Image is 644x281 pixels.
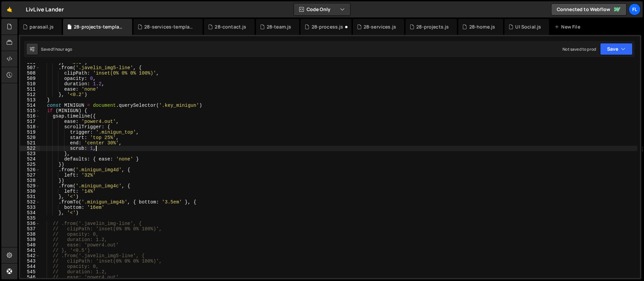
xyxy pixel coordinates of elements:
[20,87,40,92] div: 511
[20,183,40,189] div: 529
[515,24,541,30] div: UI Social.js
[20,194,40,199] div: 531
[20,275,40,280] div: 546
[20,199,40,205] div: 532
[20,76,40,81] div: 509
[20,156,40,162] div: 524
[20,71,40,76] div: 508
[554,24,583,30] div: New File
[74,24,124,30] div: 28-projects-template.js
[30,24,54,30] div: parasail.js
[364,24,396,30] div: 28-services.js
[20,221,40,226] div: 536
[20,108,40,113] div: 515
[562,46,596,52] div: Not saved to prod
[20,259,40,264] div: 543
[20,135,40,140] div: 520
[629,3,641,15] a: Fl
[20,140,40,146] div: 521
[20,178,40,183] div: 528
[20,92,40,97] div: 512
[20,173,40,178] div: 527
[20,167,40,173] div: 526
[20,124,40,130] div: 518
[294,3,350,15] button: Code Only
[26,5,64,13] div: LivLive Lander
[20,162,40,167] div: 525
[20,189,40,194] div: 530
[20,119,40,124] div: 517
[20,210,40,216] div: 534
[20,130,40,135] div: 519
[20,205,40,210] div: 533
[20,242,40,248] div: 540
[267,24,291,30] div: 28-team.js
[20,103,40,108] div: 514
[416,24,449,30] div: 28-projects.js
[20,97,40,103] div: 513
[20,216,40,221] div: 535
[20,151,40,156] div: 523
[215,24,246,30] div: 28-contact.js
[53,46,72,52] div: 1 hour ago
[20,253,40,259] div: 542
[1,1,18,17] a: 🤙
[20,65,40,71] div: 507
[20,226,40,232] div: 537
[41,46,72,52] div: Saved
[144,24,195,30] div: 28-services-template.js
[20,232,40,237] div: 538
[20,264,40,269] div: 544
[20,113,40,119] div: 516
[20,269,40,275] div: 545
[469,24,495,30] div: 28-home.js
[312,24,343,30] div: 28-process.js
[551,3,627,15] a: Connected to Webflow
[600,43,633,55] button: Save
[20,146,40,151] div: 522
[20,248,40,253] div: 541
[20,237,40,242] div: 539
[20,81,40,87] div: 510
